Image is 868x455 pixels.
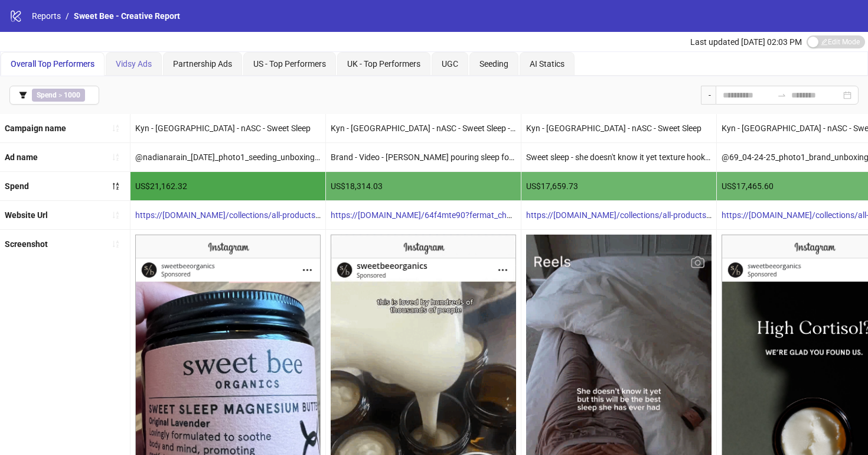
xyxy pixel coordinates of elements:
span: Vidsy Ads [116,59,152,69]
b: Ad name [5,152,38,162]
div: Sweet sleep - she doesn't know it yet texture hook - 9:16 reel.MOV [521,143,716,171]
span: Seeding [479,59,508,69]
b: Spend [37,91,57,99]
span: sort-ascending [112,240,120,248]
span: swap-right [777,90,787,100]
b: Campaign name [5,123,66,133]
b: Spend [5,181,29,191]
b: Screenshot [5,239,48,249]
div: Brand - Video - [PERSON_NAME] pouring sleep focussed - Fermat - Copy [326,143,521,171]
div: @nadianarain_[DATE]_photo1_seeding_unboxing_sweetsleepbutter_sweetbee.png [130,143,325,171]
span: Overall Top Performers [11,59,94,69]
span: sort-descending [112,182,120,190]
span: filter [19,91,27,99]
span: Partnership Ads [173,59,232,69]
b: Website Url [5,210,48,220]
span: > [32,89,85,102]
div: US$17,659.73 [521,172,716,200]
div: Kyn - [GEOGRAPHIC_DATA] - nASC - Sweet Sleep [521,114,716,142]
div: US$18,314.03 [326,172,521,200]
span: to [777,90,787,100]
div: - [701,86,716,105]
span: sort-ascending [112,211,120,219]
div: Kyn - [GEOGRAPHIC_DATA] - nASC - Sweet Sleep [130,114,325,142]
span: US - Top Performers [253,59,326,69]
span: AI Statics [530,59,564,69]
span: UGC [442,59,458,69]
span: Sweet Bee - Creative Report [74,11,180,21]
a: Reports [30,9,63,22]
span: sort-ascending [112,153,120,161]
li: / [66,9,69,22]
span: Last updated [DATE] 02:03 PM [690,37,802,47]
span: UK - Top Performers [347,59,420,69]
button: Spend > 1000 [9,86,99,105]
div: Kyn - [GEOGRAPHIC_DATA] - nASC - Sweet Sleep - Fermat [326,114,521,142]
div: US$21,162.32 [130,172,325,200]
b: 1000 [64,91,80,99]
span: sort-ascending [112,124,120,132]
